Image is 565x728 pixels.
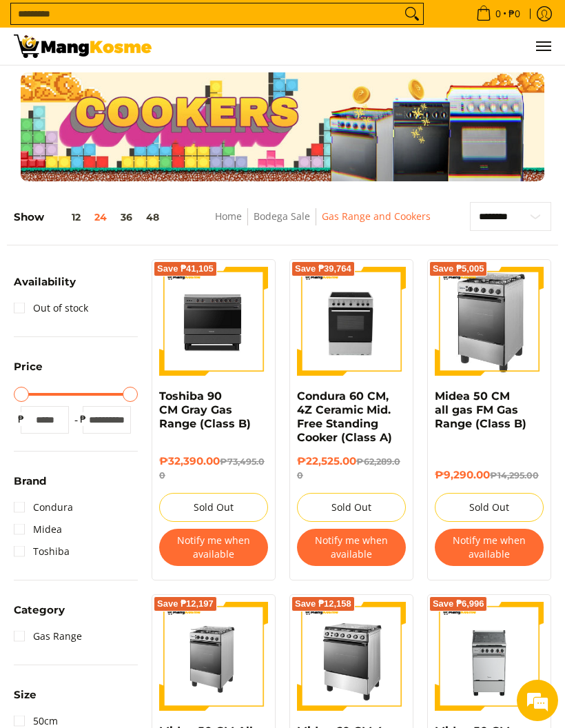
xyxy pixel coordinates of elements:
[297,602,406,711] img: midea-60cm-4-burner-stainless-gas-burner-full-view-mang-kosme
[297,267,406,376] img: Condura 60 CM, 4Z Ceramic Mid. Free Standing Cooker (Class A)
[159,455,268,483] h6: ₱32,390.00
[14,605,65,625] summary: Open
[472,6,524,21] span: •
[14,211,166,224] h5: Show
[159,529,268,566] button: Notify me when available
[435,469,544,483] h6: ₱9,290.00
[14,605,65,615] span: Category
[14,518,62,540] a: Midea
[139,212,166,223] button: 48
[435,602,544,711] img: midea-50cm-3-gas-and-1-hotplate-gas-burner-moonstone-black-full-front-view-mang-kosme
[88,212,114,223] button: 24
[297,493,406,522] button: Sold Out
[14,625,82,647] a: Gas Range
[159,493,268,522] button: Sold Out
[295,265,351,273] span: Save ₱39,764
[14,689,37,710] summary: Open
[447,267,531,376] img: midea-50cm-4-burner-gas-range-silver-left-side-view-mang-kosme
[14,361,43,372] span: Price
[297,456,400,481] del: ₱62,289.00
[14,276,76,297] summary: Open
[295,600,351,608] span: Save ₱12,158
[14,496,73,518] a: Condura
[14,34,152,58] img: Gas Cookers &amp; Rangehood l Mang Kosme: Home Appliances Warehouse Sale
[297,390,392,444] a: Condura 60 CM, 4Z Ceramic Mid. Free Standing Cooker (Class A)
[44,212,88,223] button: 12
[14,476,46,486] span: Brand
[157,600,214,608] span: Save ₱12,197
[490,470,539,481] del: ₱14,295.00
[114,212,139,223] button: 36
[159,602,268,711] img: Midea 50 CM All Gas, Silver Gas Range (Class B)
[401,3,423,24] button: Search
[14,412,28,426] span: ₱
[297,455,406,483] h6: ₱22,525.00
[506,9,522,19] span: ₱0
[159,267,268,376] img: toshiba-90-cm-5-burner-gas-range-gray-full-view-mang-kosme
[215,210,242,223] a: Home
[322,210,431,223] a: Gas Range and Cookers
[493,9,503,19] span: 0
[435,493,544,522] button: Sold Out
[435,529,544,566] button: Notify me when available
[165,28,551,65] ul: Customer Navigation
[14,476,46,496] summary: Open
[185,208,460,239] nav: Breadcrumbs
[14,540,70,563] a: Toshiba
[297,529,406,566] button: Notify me when available
[14,297,88,319] a: Out of stock
[159,390,251,430] a: Toshiba 90 CM Gray Gas Range (Class B)
[433,265,484,273] span: Save ₱5,005
[535,28,551,65] button: Menu
[433,600,484,608] span: Save ₱6,996
[157,265,214,273] span: Save ₱41,105
[435,390,526,430] a: Midea 50 CM all gas FM Gas Range (Class B)
[165,28,551,65] nav: Main Menu
[14,276,76,287] span: Availability
[76,412,90,426] span: ₱
[14,361,43,382] summary: Open
[254,210,310,223] a: Bodega Sale
[14,689,37,700] span: Size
